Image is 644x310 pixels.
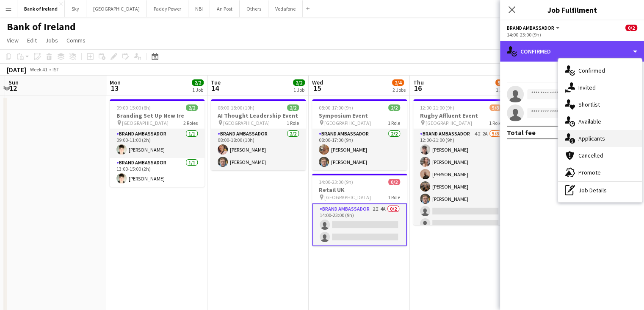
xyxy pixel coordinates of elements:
[110,79,121,86] span: Mon
[293,87,304,93] div: 1 Job
[578,169,601,176] span: Promote
[218,104,254,111] span: 08:00-18:00 (10h)
[392,87,406,93] div: 2 Jobs
[312,186,407,194] h3: Retail UK
[110,112,205,119] h3: Branding Set Up New Ire
[388,179,400,185] span: 0/2
[578,135,605,142] span: Applicants
[507,128,536,137] div: Total fee
[66,37,86,44] span: Comms
[63,35,89,46] a: Comms
[7,20,76,33] h1: Bank of Ireland
[86,0,147,17] button: [GEOGRAPHIC_DATA]
[319,104,353,111] span: 08:00-17:00 (9h)
[116,104,151,111] span: 09:00-15:00 (6h)
[110,99,205,187] app-job-card: 09:00-15:00 (6h)2/2Branding Set Up New Ire [GEOGRAPHIC_DATA]2 RolesBrand Ambassador1/109:00-11:00...
[413,129,508,244] app-card-role: Brand Ambassador4I2A5/812:00-21:00 (9h)[PERSON_NAME][PERSON_NAME][PERSON_NAME][PERSON_NAME][PERSO...
[578,84,596,91] span: Invited
[412,83,424,93] span: 16
[388,120,400,126] span: 1 Role
[507,31,637,38] div: 14:00-23:00 (9h)
[496,87,507,93] div: 1 Job
[413,99,508,225] app-job-card: 12:00-21:00 (9h)5/8Rugby Affluent Event [GEOGRAPHIC_DATA]1 RoleBrand Ambassador4I2A5/812:00-21:00...
[312,112,407,119] h3: Symposium Event
[3,35,22,46] a: View
[27,37,37,44] span: Edit
[211,129,306,170] app-card-role: Brand Ambassador2/208:00-18:00 (10h)[PERSON_NAME][PERSON_NAME]
[7,37,19,44] span: View
[312,174,407,246] app-job-card: 14:00-23:00 (9h)0/2Retail UK [GEOGRAPHIC_DATA]1 RoleBrand Ambassador2I4A0/214:00-23:00 (9h)
[268,0,303,17] button: Vodafone
[500,4,644,15] h3: Job Fulfilment
[558,182,642,199] div: Job Details
[65,0,86,17] button: Sky
[293,79,305,86] span: 2/2
[28,66,49,73] span: Week 41
[287,104,299,111] span: 2/2
[507,25,561,31] button: Brand Ambassador
[312,203,407,246] app-card-role: Brand Ambassador2I4A0/214:00-23:00 (9h)
[489,104,501,111] span: 5/8
[426,120,472,126] span: [GEOGRAPHIC_DATA]
[312,79,323,86] span: Wed
[420,104,454,111] span: 12:00-21:00 (9h)
[147,0,188,17] button: Paddy Power
[578,67,605,74] span: Confirmed
[188,0,210,17] button: NBI
[413,79,424,86] span: Thu
[108,83,121,93] span: 13
[312,129,407,170] app-card-role: Brand Ambassador2/208:00-17:00 (9h)[PERSON_NAME][PERSON_NAME]
[489,120,501,126] span: 1 Role
[500,41,644,62] div: Confirmed
[53,66,59,73] div: IST
[210,83,221,93] span: 14
[392,79,404,86] span: 2/4
[578,118,601,125] span: Available
[45,37,58,44] span: Jobs
[578,101,600,108] span: Shortlist
[211,112,306,119] h3: AI Thought Leadership Event
[7,65,26,74] div: [DATE]
[7,83,19,93] span: 12
[324,194,371,200] span: [GEOGRAPHIC_DATA]
[223,120,270,126] span: [GEOGRAPHIC_DATA]
[210,0,240,17] button: An Post
[240,0,268,17] button: Others
[495,79,507,86] span: 5/8
[42,35,61,46] a: Jobs
[110,158,205,187] app-card-role: Brand Ambassador1/113:00-15:00 (2h)[PERSON_NAME]
[388,194,400,200] span: 1 Role
[324,120,371,126] span: [GEOGRAPHIC_DATA]
[17,0,65,17] button: Bank of Ireland
[110,129,205,158] app-card-role: Brand Ambassador1/109:00-11:00 (2h)[PERSON_NAME]
[211,79,221,86] span: Tue
[183,120,198,126] span: 2 Roles
[625,25,637,31] span: 0/2
[388,104,400,111] span: 2/2
[8,79,19,86] span: Sun
[24,35,40,46] a: Edit
[413,112,508,119] h3: Rugby Affluent Event
[192,79,204,86] span: 2/2
[311,83,323,93] span: 15
[211,99,306,170] app-job-card: 08:00-18:00 (10h)2/2AI Thought Leadership Event [GEOGRAPHIC_DATA]1 RoleBrand Ambassador2/208:00-1...
[507,25,554,31] span: Brand Ambassador
[578,152,603,159] span: Cancelled
[122,120,169,126] span: [GEOGRAPHIC_DATA]
[186,104,198,111] span: 2/2
[287,120,299,126] span: 1 Role
[312,99,407,170] app-job-card: 08:00-17:00 (9h)2/2Symposium Event [GEOGRAPHIC_DATA]1 RoleBrand Ambassador2/208:00-17:00 (9h)[PER...
[319,179,353,185] span: 14:00-23:00 (9h)
[192,87,203,93] div: 1 Job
